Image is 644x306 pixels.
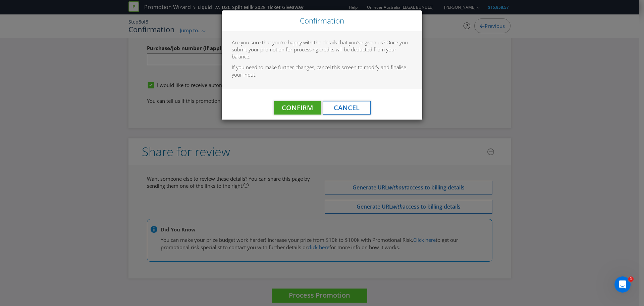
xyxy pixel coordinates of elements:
[232,64,412,78] p: If you need to make further changes, cancel this screen to modify and finalise your input.
[628,276,634,282] span: 1
[249,53,251,60] span: .
[614,276,631,293] iframe: Intercom live chat
[232,39,408,53] span: Are you sure that you're happy with the details that you've given us? Once you submit your promot...
[282,103,313,112] span: Confirm
[222,10,422,31] div: Close
[334,103,360,112] span: Cancel
[323,101,371,115] button: Cancel
[274,101,321,115] button: Confirm
[300,15,344,26] span: Confirmation
[232,46,396,60] span: credits will be deducted from your balance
